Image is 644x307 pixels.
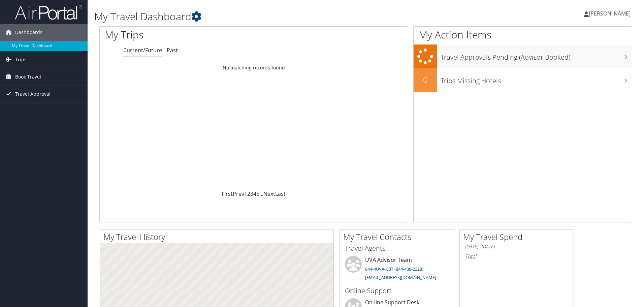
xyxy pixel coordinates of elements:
span: … [259,190,263,197]
a: First [222,190,233,197]
span: Travel Approval [15,86,51,102]
a: 1 [244,190,247,197]
h2: My Travel Contacts [343,231,454,243]
a: 3 [250,190,253,197]
a: 5 [256,190,259,197]
a: 0Trips Missing Hotels [414,68,632,92]
h1: My Trips [105,28,275,42]
a: Last [275,190,286,197]
a: Past [167,47,178,54]
a: 4 [253,190,256,197]
a: [EMAIL_ADDRESS][DOMAIN_NAME] [365,274,436,280]
h1: My Action Items [414,28,632,42]
a: Travel Approvals Pending (Advisor Booked) [414,44,632,68]
h3: Trips Missing Hotels [441,73,632,86]
h3: Travel Agents [345,244,449,253]
li: UVA Advisor Team [342,256,452,283]
td: No matching records found [100,62,408,74]
a: Current/Future [123,47,162,54]
span: Dashboards [15,24,42,41]
h3: Travel Approvals Pending (Advisor Booked) [441,49,632,62]
h2: My Travel History [103,231,333,243]
h6: [DATE] - [DATE] [465,244,569,250]
a: Next [263,190,275,197]
a: 2 [247,190,250,197]
h3: Online Support [345,286,449,296]
h2: My Travel Spend [463,231,574,243]
img: airportal-logo.png [15,4,82,20]
h2: 0 [414,74,437,85]
h1: My Travel Dashboard [94,9,456,24]
a: [PERSON_NAME] [584,3,637,24]
h6: Total [465,253,569,260]
a: 844-4UVA-CBT (844-488-2228) [365,266,423,272]
span: Book Travel [15,68,41,85]
a: Prev [233,190,244,197]
span: [PERSON_NAME] [589,10,631,17]
span: Trips [15,51,27,68]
